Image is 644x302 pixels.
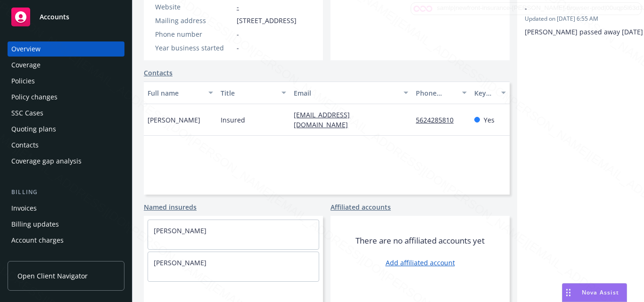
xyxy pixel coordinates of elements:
div: Coverage gap analysis [11,154,82,169]
a: Coverage gap analysis [8,154,124,169]
button: Full name [144,82,217,104]
button: Nova Assist [562,283,627,302]
div: Email [294,88,398,98]
a: Installment plans [8,249,124,264]
span: Open Client Navigator [17,271,88,281]
a: [PERSON_NAME] [154,258,206,267]
a: Named insureds [144,202,197,212]
span: Insured [221,115,245,125]
a: Contacts [8,138,124,153]
a: Contacts [144,68,173,78]
a: [PERSON_NAME] [154,226,206,235]
div: Billing [8,188,124,197]
span: Yes [484,115,495,125]
span: There are no affiliated accounts yet [355,235,485,246]
a: Accounts [8,4,124,30]
div: Key contact [474,88,495,98]
div: Invoices [11,201,37,216]
span: - [237,43,239,53]
div: Mailing address [155,16,233,25]
a: Policy changes [8,90,124,105]
div: Year business started [155,43,233,53]
a: Billing updates [8,217,124,232]
div: Billing updates [11,217,59,232]
button: Title [217,82,290,104]
span: [PERSON_NAME] passed away [DATE] [525,27,643,36]
div: Contacts [11,138,39,153]
a: Overview [8,41,124,57]
a: Invoices [8,201,124,216]
div: SSC Cases [11,106,43,121]
div: Quoting plans [11,122,56,137]
div: Coverage [11,57,41,73]
button: Email [290,82,412,104]
div: Phone number [155,29,233,39]
a: SSC Cases [8,106,124,121]
div: Title [221,88,276,98]
a: [EMAIL_ADDRESS][DOMAIN_NAME] [294,110,355,129]
a: Coverage [8,57,124,73]
div: Account charges [11,233,64,248]
a: Affiliated accounts [330,202,391,212]
span: [STREET_ADDRESS] [237,16,297,25]
a: Add affiliated account [386,258,455,268]
div: Overview [11,41,41,57]
span: Nova Assist [582,288,619,296]
a: Quoting plans [8,122,124,137]
a: - [237,2,239,11]
button: Key contact [471,82,510,104]
span: Accounts [40,13,69,21]
a: Policies [8,73,124,89]
div: Policy changes [11,90,58,105]
div: Phone number [416,88,456,98]
button: Phone number [412,82,471,104]
div: Policies [11,73,35,89]
div: Installment plans [11,249,66,264]
a: Account charges [8,233,124,248]
span: - [237,29,239,39]
a: 5624285810 [416,115,461,124]
div: Website [155,2,233,12]
div: Drag to move [562,284,574,302]
span: [PERSON_NAME] [148,115,200,125]
div: Full name [148,88,203,98]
